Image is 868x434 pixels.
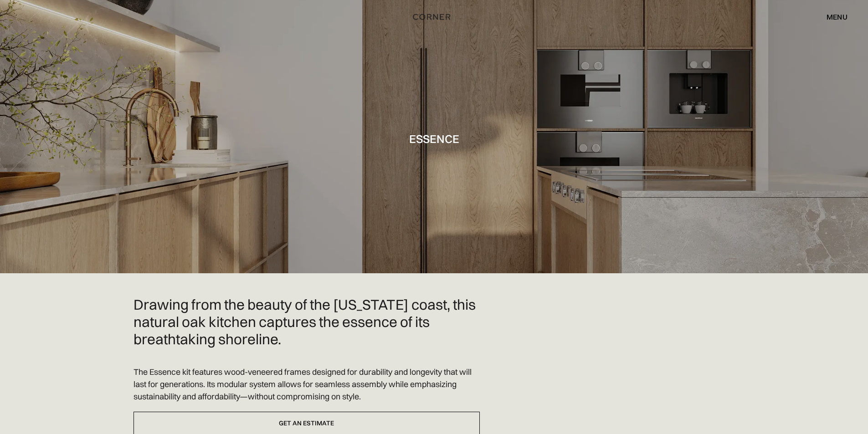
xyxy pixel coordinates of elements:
div: menu [817,9,847,25]
p: The Essence kit features wood-veneered frames designed for durability and longevity that will las... [134,366,480,403]
h1: Essence [409,133,459,145]
div: menu [827,13,847,20]
a: home [401,11,467,23]
h2: Drawing from the beauty of the [US_STATE] coast, this natural oak kitchen captures the essence of... [134,296,480,347]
